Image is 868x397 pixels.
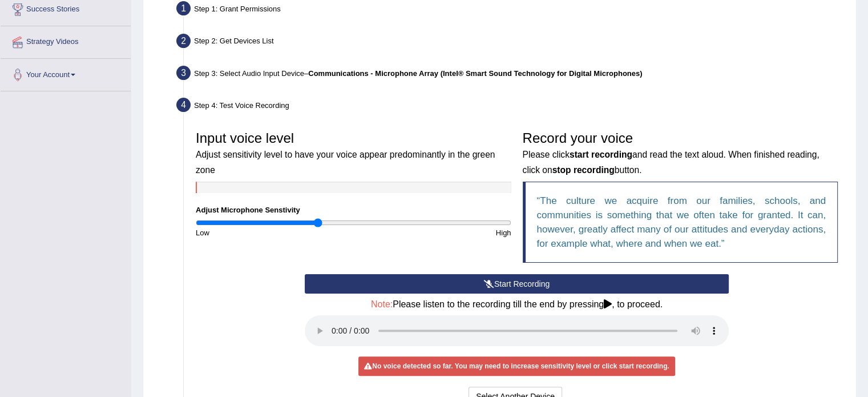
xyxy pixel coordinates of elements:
span: – [304,69,642,78]
div: Step 4: Test Voice Recording [171,94,851,119]
small: Adjust sensitivity level to have your voice appear predominantly in the green zone [196,150,495,174]
h3: Record your voice [523,131,838,176]
a: Your Account [1,59,131,87]
small: Please click and read the text aloud. When finished reading, click on button. [523,150,819,174]
div: High [353,227,516,238]
div: Step 2: Get Devices List [171,30,851,55]
h3: Input voice level [196,131,511,176]
button: Start Recording [305,274,729,294]
b: Communications - Microphone Array (Intel® Smart Sound Technology for Digital Microphones) [308,69,642,78]
div: Low [190,227,353,238]
label: Adjust Microphone Senstivity [196,204,300,215]
q: The culture we acquire from our families, schools, and communities is something that we often tak... [537,195,826,249]
b: start recording [570,150,632,159]
div: Step 3: Select Audio Input Device [171,62,851,87]
a: Strategy Videos [1,26,131,55]
span: Note: [371,299,393,309]
div: No voice detected so far. You may need to increase sensitivity level or click start recording. [358,356,675,376]
b: stop recording [552,165,615,175]
h4: Please listen to the recording till the end by pressing , to proceed. [305,299,729,310]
